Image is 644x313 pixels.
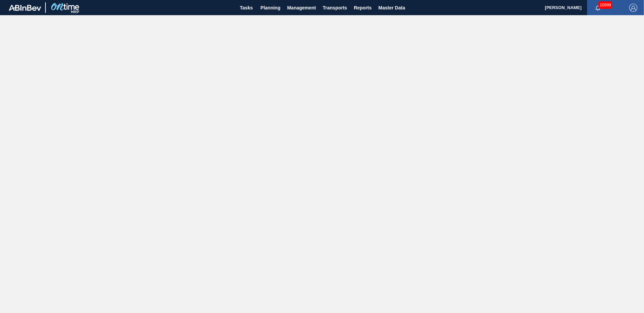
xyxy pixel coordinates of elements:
[587,3,609,12] button: Notifications
[239,4,254,12] span: Tasks
[9,5,41,11] img: TNhmsLtSVTkK8tSr43FrP2fwEKptu5GPRR3wAAAABJRU5ErkJggg==
[287,4,316,12] span: Management
[378,4,405,12] span: Master Data
[260,4,280,12] span: Planning
[323,4,347,12] span: Transports
[354,4,372,12] span: Reports
[629,4,637,12] img: Logout
[599,1,612,9] span: 10999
